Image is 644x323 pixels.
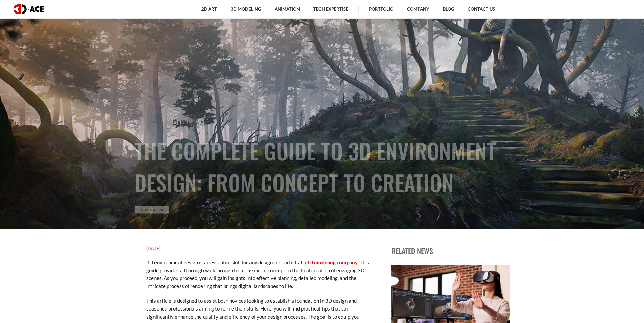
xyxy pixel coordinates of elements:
p: 3D environment design is an essential skill for any designer or artist at a . This guide provides... [146,259,369,290]
h1: The Complete Guide to 3D Environment Design: From Concept to Creation [135,134,510,198]
h5: [DATE] [146,245,369,252]
a: 3D modeling company [306,259,358,265]
a: 3D Modeling [135,206,169,213]
img: logo dark [14,4,44,14]
p: Related news [391,245,510,257]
